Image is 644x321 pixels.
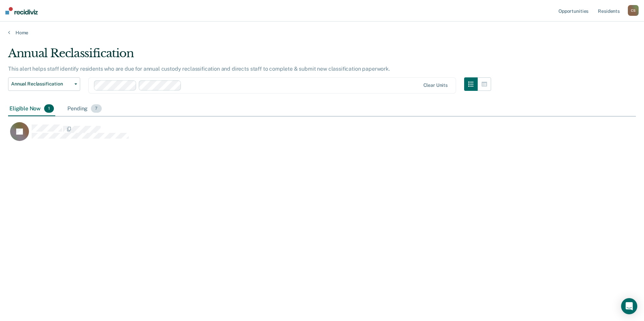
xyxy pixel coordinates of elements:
[8,30,636,36] a: Home
[628,5,639,16] div: C S
[11,81,72,87] span: Annual Reclassification
[8,46,491,66] div: Annual Reclassification
[621,298,637,314] div: Open Intercom Messenger
[8,102,55,116] div: Eligible Now1
[5,7,38,14] img: Recidiviz
[8,66,390,72] p: This alert helps staff identify residents who are due for annual custody reclassification and dir...
[8,77,80,91] button: Annual Reclassification
[44,104,54,113] span: 1
[8,122,557,149] div: CaseloadOpportunityCell-00251829
[91,104,101,113] span: 7
[66,102,103,116] div: Pending7
[423,82,448,88] div: Clear units
[628,5,639,16] button: CS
